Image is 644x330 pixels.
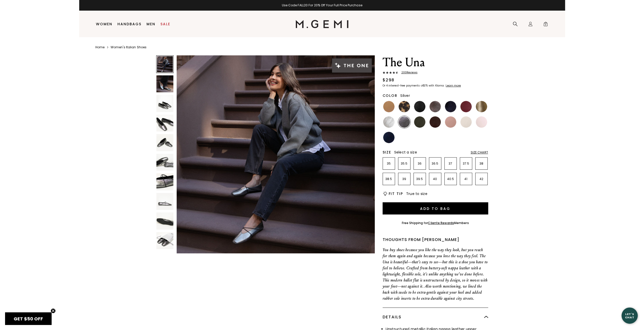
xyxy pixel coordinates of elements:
[399,101,410,112] img: Leopard Print
[429,116,441,128] img: Chocolate
[156,95,174,112] img: The Una
[414,101,425,112] img: Black
[394,150,417,155] span: Select a size
[117,22,141,26] a: Handbags
[96,22,112,26] a: Women
[389,192,403,196] h2: Fit Tip
[445,116,456,128] img: Antique Rose
[383,132,394,143] img: Navy
[402,221,469,225] div: Free Shipping for Members
[111,45,147,49] a: Women's Italian Shoes
[476,101,487,112] img: Gold
[156,115,174,132] img: The Una
[383,55,488,70] h1: The Una
[14,316,43,322] span: GET $50 OFF
[383,150,391,154] h2: Size
[147,22,155,26] a: Men
[156,75,174,93] img: The Una
[543,23,548,28] span: 3
[383,116,394,128] img: Silver
[95,45,105,49] a: Home
[383,177,395,181] p: 38.5
[445,177,456,181] p: 40.5
[156,193,174,210] img: The Una
[383,162,395,166] p: 35
[383,247,488,301] p: You buy shoes because you like the way they look, but you reach for them again and again because ...
[460,177,472,181] p: 41
[429,162,441,166] p: 36.5
[383,94,398,98] h2: Color
[475,177,487,181] p: 42
[414,162,426,166] p: 36
[160,22,170,26] a: Sale
[383,237,488,243] div: Thoughts from [PERSON_NAME]
[156,212,174,230] img: The Una
[429,177,441,181] p: 40
[156,134,174,151] img: The Una
[383,84,423,87] klarna-placement-style-body: Or 4 interest-free payments of
[445,162,456,166] p: 37
[414,116,425,128] img: Military
[332,58,372,73] img: The One tag
[445,84,461,87] a: Learn more
[156,154,174,171] img: The Una
[399,116,410,128] img: Gunmetal
[475,162,487,166] p: 38
[383,71,488,75] a: 200Reviews
[445,101,456,112] img: Midnight Blue
[429,84,445,87] klarna-placement-style-body: with Klarna
[296,20,348,28] img: M.Gemi
[398,177,410,181] p: 39
[383,77,394,83] div: $298
[383,202,488,214] button: Add to Bag
[423,84,428,87] klarna-placement-style-amount: $75
[398,71,418,74] span: 200 Review s
[429,101,441,112] img: Cocoa
[156,232,174,249] img: The Una
[621,312,638,319] div: Let's Chat
[177,55,375,253] img: The Una
[414,177,426,181] p: 39.5
[51,308,56,313] button: Close teaser
[446,84,461,87] klarna-placement-style-cta: Learn more
[476,116,487,128] img: Ballerina Pink
[383,101,394,112] img: Light Tan
[398,162,410,166] p: 35.5
[406,191,427,196] span: True to size
[460,101,472,112] img: Burgundy
[460,162,472,166] p: 37.5
[156,173,174,190] img: The Una
[400,93,410,98] span: Silver
[460,116,472,128] img: Ecru
[471,150,488,155] div: Size Chart
[5,312,52,325] div: GET $50 OFFClose teaser
[79,3,565,7] div: 1 / 2
[428,221,454,225] a: Cliente Rewards
[383,308,488,326] div: Details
